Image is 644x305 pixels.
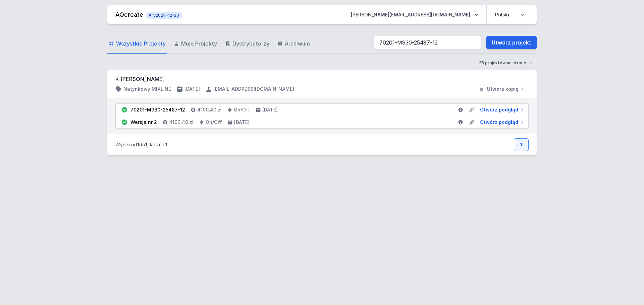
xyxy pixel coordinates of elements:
h3: K [PERSON_NAME] [115,75,529,83]
h4: [DATE] [262,106,278,113]
h4: On/Off [206,119,222,126]
span: Otwórz podgląd [480,119,518,126]
h4: 4100,40 zł [169,119,194,126]
h4: Natynkowy MIXLINE [123,86,171,92]
button: v2024-12-30 [146,11,182,19]
a: Moje Projekty [172,34,218,54]
a: Dystrybutorzy [224,34,271,54]
span: v2024-12-30 [149,13,179,18]
div: 70201-M930-25487-12 [130,106,185,113]
a: AQcreate [115,11,143,18]
input: Szukaj wśród projektów i wersji... [374,36,481,49]
span: Moje Projekty [181,40,217,48]
a: Wszystkie Projekty [107,34,167,54]
h4: [DATE] [184,86,200,92]
span: Archiwum [285,40,310,48]
a: Otwórz podgląd [477,106,526,113]
button: [PERSON_NAME][EMAIL_ADDRESS][DOMAIN_NAME] [345,9,484,21]
a: 1 [514,138,529,151]
a: Utwórz projekt [486,36,537,49]
button: Utwórz kopię [475,86,529,92]
span: 1 [145,142,147,147]
p: Wyniki od do , łącznie [115,141,167,148]
h4: [EMAIL_ADDRESS][DOMAIN_NAME] [213,86,294,92]
h4: [DATE] [234,119,250,126]
span: Utwórz kopię [487,86,519,92]
span: 1 [165,142,167,147]
span: 1 [137,142,139,147]
span: Dystrybutorzy [232,40,269,48]
span: Otwórz podgląd [480,106,518,113]
select: Wybierz język [491,9,529,21]
a: Archiwum [276,34,311,54]
a: Otwórz podgląd [477,119,526,126]
div: Wersja nr 2 [130,119,157,126]
span: Wszystkie Projekty [116,40,166,48]
h4: On/Off [234,106,250,113]
h4: 4100,40 zł [197,106,222,113]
